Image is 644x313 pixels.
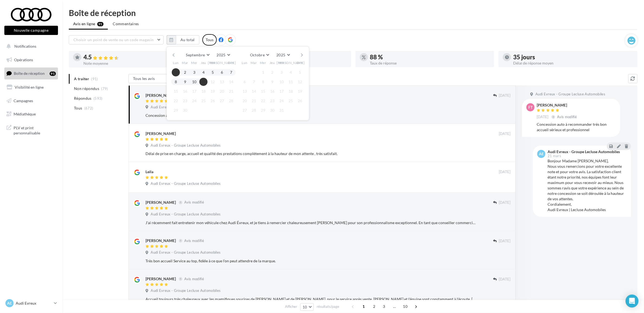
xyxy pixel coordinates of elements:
[202,34,217,46] div: Tous
[285,304,297,309] span: Afficher
[626,295,639,308] div: Open Intercom Messenger
[4,26,58,35] button: Nouvelle campagne
[277,97,286,105] button: 24
[3,67,59,79] a: Boîte de réception91
[241,97,249,105] button: 20
[167,35,199,44] button: Au total
[270,60,275,65] span: Jeu
[287,68,295,76] button: 4
[259,106,267,114] button: 29
[260,60,266,65] span: Mer
[145,113,475,118] div: Concession auto à recommander très bon accueil sérieux et professionnel
[297,60,303,65] span: Dim
[14,71,45,76] span: Boîte de réception
[499,277,511,282] span: [DATE]
[176,35,199,44] button: Au total
[101,86,108,91] span: (79)
[557,115,577,119] span: Avis modifié
[276,53,285,57] span: 2025
[14,112,36,116] span: Médiathèque
[151,212,221,217] span: Audi Evreux - Groupe Lecluse Automobiles
[113,21,139,27] span: Commentaires
[4,298,58,308] a: AE Audi Evreux
[277,68,286,76] button: 3
[251,60,257,65] span: Mar
[3,108,59,120] a: Médiathèque
[201,60,206,65] span: Jeu
[151,288,221,293] span: Audi Evreux - Groupe Lecluse Automobiles
[296,68,304,76] button: 5
[151,105,221,110] span: Audi Evreux - Groupe Lecluse Automobiles
[241,78,249,86] button: 6
[317,304,339,309] span: résultats/page
[186,53,205,57] span: Septembre
[181,78,189,86] button: 9
[190,78,198,86] button: 10
[218,68,226,76] button: 6
[259,78,267,86] button: 8
[250,97,258,105] button: 21
[145,169,153,175] div: Leila
[499,131,511,136] span: [DATE]
[218,78,226,86] button: 13
[227,78,235,86] button: 14
[182,60,188,65] span: Mar
[69,35,164,44] button: Choisir un point de vente ou un code magasin
[83,54,203,60] div: 4.5
[172,78,180,86] button: 8
[15,85,44,89] span: Visibilité en ligne
[14,124,56,136] span: PLV et print personnalisable
[209,87,217,95] button: 19
[145,151,475,156] div: Délai de prise en charge, accueil et qualité des prestations complètement à la hauteur de mon att...
[3,41,57,52] button: Notifications
[50,72,56,76] div: 91
[190,68,198,76] button: 3
[277,78,286,86] button: 10
[513,54,633,60] div: 35 jours
[151,181,221,186] span: Audi Evreux - Groupe Lecluse Automobiles
[184,200,204,205] span: Avis modifié
[181,68,189,76] button: 2
[172,68,180,76] button: 1
[250,53,265,57] span: Octobre
[133,76,155,81] span: Tous les avis
[172,106,180,114] button: 29
[151,250,221,255] span: Audi Evreux - Groupe Lecluse Automobiles
[209,97,217,105] button: 26
[218,87,226,95] button: 20
[513,61,633,65] div: Délai de réponse moyen
[499,200,511,205] span: [DATE]
[227,68,235,76] button: 7
[548,150,620,154] div: Audi Evreux - Groupe Lecluse Automobiles
[151,143,221,148] span: Audi Evreux - Groupe Lecluse Automobiles
[268,97,276,105] button: 23
[268,78,276,86] button: 9
[401,302,410,311] span: 10
[528,105,533,110] span: ft
[227,87,235,95] button: 21
[250,106,258,114] button: 28
[296,87,304,95] button: 19
[268,68,276,76] button: 2
[537,103,578,107] div: [PERSON_NAME]
[535,92,605,97] span: Audi Evreux - Groupe Lecluse Automobiles
[145,200,176,205] div: [PERSON_NAME]
[250,78,258,86] button: 7
[370,61,490,65] div: Taux de réponse
[3,54,59,66] a: Opérations
[16,301,52,306] p: Audi Evreux
[191,60,198,65] span: Mer
[74,86,99,91] span: Non répondus
[199,68,208,76] button: 4
[218,97,226,105] button: 27
[287,87,295,95] button: 18
[228,60,234,65] span: Dim
[74,105,82,111] span: Tous
[181,106,189,114] button: 30
[69,9,637,17] div: Boîte de réception
[548,154,561,158] span: 21 mars
[14,57,33,62] span: Opérations
[128,74,183,83] button: Tous les avis
[259,68,267,76] button: 1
